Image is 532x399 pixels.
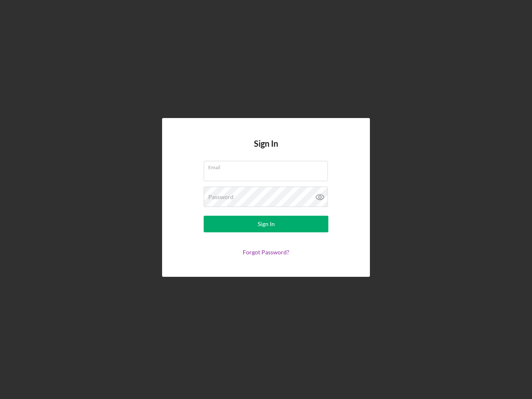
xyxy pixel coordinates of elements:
[254,139,278,161] h4: Sign In
[243,249,289,256] a: Forgot Password?
[204,216,328,232] button: Sign In
[208,161,328,170] label: Email
[208,194,234,200] label: Password
[258,216,275,232] div: Sign In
